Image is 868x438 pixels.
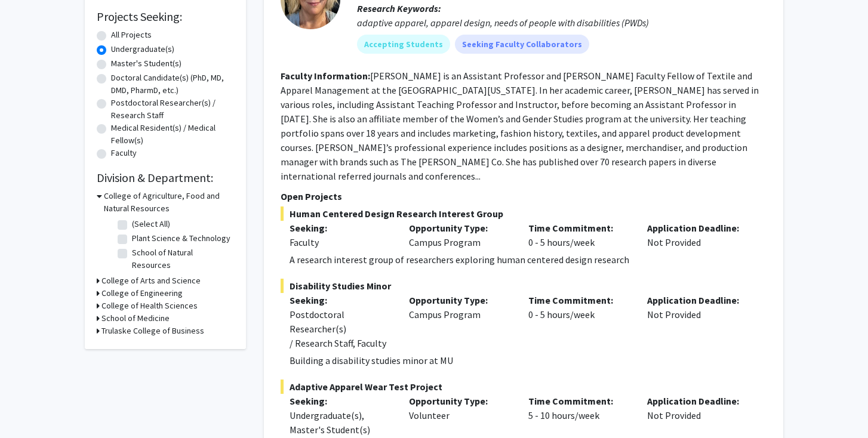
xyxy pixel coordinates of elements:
[290,235,391,249] div: Faculty
[528,293,630,307] p: Time Commitment:
[101,325,204,337] h3: Trulaske College of Business
[290,408,391,437] div: Undergraduate(s), Master's Student(s)
[281,70,370,82] b: Faculty Information:
[101,312,170,325] h3: School of Medicine
[97,10,234,24] h2: Projects Seeking:
[290,353,767,368] p: Building a disability studies minor at MU
[132,232,230,245] label: Plant Science & Technology
[290,252,767,267] p: A research interest group of researchers exploring human centered design research
[111,147,137,159] label: Faculty
[519,394,639,437] div: 5 - 10 hours/week
[281,279,767,293] span: Disability Studies Minor
[290,394,391,408] p: Seeking:
[400,394,519,437] div: Volunteer
[638,394,758,437] div: Not Provided
[104,190,234,215] h3: College of Agriculture, Food and Natural Resources
[111,29,152,41] label: All Projects
[638,221,758,249] div: Not Provided
[357,2,441,14] b: Research Keywords:
[290,293,391,307] p: Seeking:
[111,43,174,55] label: Undergraduate(s)
[409,293,510,307] p: Opportunity Type:
[400,293,519,350] div: Campus Program
[638,293,758,350] div: Not Provided
[357,35,450,54] mat-chip: Accepting Students
[132,246,231,272] label: School of Natural Resources
[409,221,510,235] p: Opportunity Type:
[519,293,639,350] div: 0 - 5 hours/week
[9,384,51,429] iframe: Chat
[528,221,630,235] p: Time Commitment:
[97,171,234,185] h2: Division & Department:
[281,70,759,182] fg-read-more: [PERSON_NAME] is an Assistant Professor and [PERSON_NAME] Faculty Fellow of Textile and Apparel M...
[519,221,639,249] div: 0 - 5 hours/week
[101,274,201,287] h3: College of Arts and Science
[290,307,391,350] div: Postdoctoral Researcher(s) / Research Staff, Faculty
[528,394,630,408] p: Time Commitment:
[409,394,510,408] p: Opportunity Type:
[290,221,391,235] p: Seeking:
[111,97,234,122] label: Postdoctoral Researcher(s) / Research Staff
[400,221,519,249] div: Campus Program
[357,16,767,30] div: adaptive apparel, apparel design, needs of people with disabilities (PWDs)
[111,122,234,147] label: Medical Resident(s) / Medical Fellow(s)
[281,380,767,394] span: Adaptive Apparel Wear Test Project
[101,300,198,312] h3: College of Health Sciences
[647,394,749,408] p: Application Deadline:
[281,206,767,221] span: Human Centered Design Research Interest Group
[647,221,749,235] p: Application Deadline:
[111,72,234,97] label: Doctoral Candidate(s) (PhD, MD, DMD, PharmD, etc.)
[455,35,589,54] mat-chip: Seeking Faculty Collaborators
[132,218,170,230] label: (Select All)
[101,287,183,300] h3: College of Engineering
[281,189,767,203] p: Open Projects
[111,57,181,70] label: Master's Student(s)
[647,293,749,307] p: Application Deadline:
